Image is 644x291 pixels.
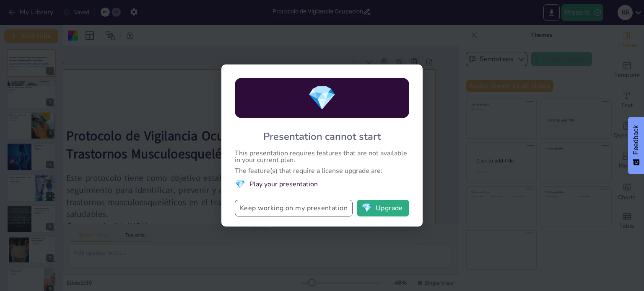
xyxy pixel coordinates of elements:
[361,204,372,212] span: diamond
[235,200,353,216] button: Keep working on my presentation
[632,125,640,155] span: Feedback
[628,117,644,174] button: Feedback - Show survey
[235,150,409,163] div: This presentation requires features that are not available in your current plan.
[235,167,409,174] div: The feature(s) that require a license upgrade are:
[357,200,409,216] button: diamondUpgrade
[235,178,245,190] span: diamond
[235,178,409,190] li: Play your presentation
[263,130,381,143] div: Presentation cannot start
[307,82,337,114] span: diamond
